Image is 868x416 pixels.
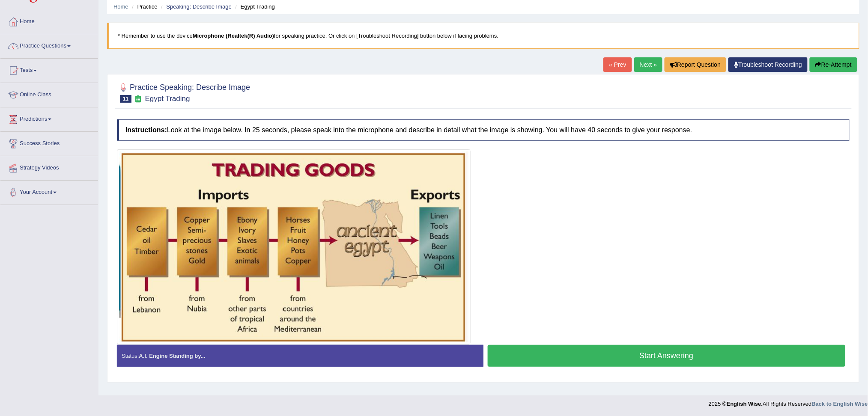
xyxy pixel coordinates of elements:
[0,156,98,178] a: Strategy Videos
[166,3,231,10] a: Speaking: Describe Image
[603,57,632,72] a: « Prev
[193,33,274,39] b: Microphone (Realtek(R) Audio)
[0,132,98,153] a: Success Stories
[117,119,850,141] h4: Look at the image below. In 25 seconds, please speak into the microphone and describe in detail w...
[0,10,98,31] a: Home
[120,95,131,103] span: 11
[130,3,157,11] li: Practice
[233,3,274,11] li: Egypt Trading
[117,345,483,367] div: Status:
[0,181,98,202] a: Your Account
[727,401,763,407] strong: English Wise.
[634,57,662,72] a: Next »
[728,57,808,72] a: Troubleshoot Recording
[139,353,205,359] strong: A.I. Engine Standing by...
[117,81,250,103] h2: Practice Speaking: Describe Image
[0,83,98,104] a: Online Class
[113,3,128,10] a: Home
[810,57,857,72] button: Re-Attempt
[134,95,143,103] small: Exam occurring question
[107,23,859,49] blockquote: * Remember to use the device for speaking practice. Or click on [Troubleshoot Recording] button b...
[665,57,726,72] button: Report Question
[0,34,98,56] a: Practice Questions
[0,107,98,129] a: Predictions
[488,345,846,367] button: Start Answering
[0,59,98,80] a: Tests
[145,95,190,103] small: Egypt Trading
[125,126,167,134] b: Instructions:
[812,401,868,407] a: Back to English Wise
[709,395,868,408] div: 2025 © All Rights Reserved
